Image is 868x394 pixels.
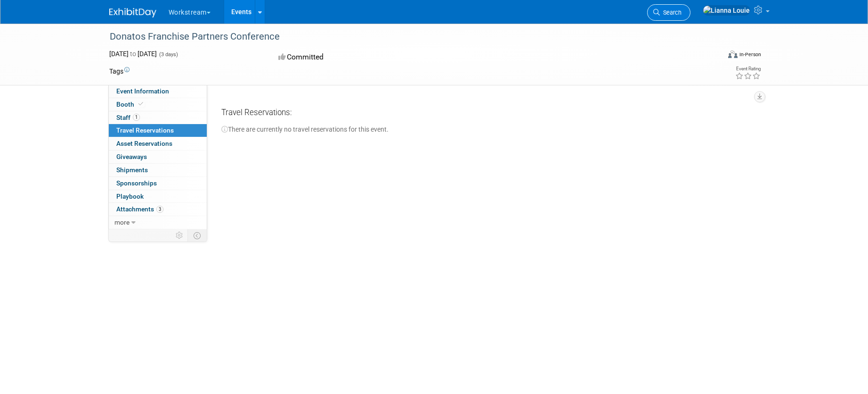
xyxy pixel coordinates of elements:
span: Search [660,9,681,16]
span: Sponsorships [116,179,157,187]
a: Giveaways [109,151,207,163]
span: Playbook [116,193,144,200]
div: There are currently no travel reservations for this event. [221,122,752,134]
a: more [109,216,207,229]
img: Format-Inperson.png [728,50,738,58]
a: Staff1 [109,111,207,124]
span: Travel Reservations [116,126,174,134]
span: to [129,50,138,58]
div: Travel Reservations: [221,107,752,122]
a: Sponsorships [109,177,207,190]
span: [DATE] [DATE] [109,50,157,58]
span: Giveaways [116,153,147,160]
td: Tags [109,67,130,76]
a: Travel Reservations [109,124,207,137]
span: (3 days) [158,51,178,58]
a: Search [647,4,690,21]
a: Asset Reservations [109,137,207,150]
span: Staff [116,114,140,121]
a: Event Information [109,85,207,98]
td: Toggle Event Tabs [187,229,207,242]
a: Playbook [109,190,207,203]
a: Booth [109,98,207,111]
div: Event Rating [735,67,761,71]
span: more [114,218,130,226]
a: Attachments3 [109,203,207,216]
div: Event Format [665,49,762,63]
span: Asset Reservations [116,140,172,147]
span: 1 [133,114,140,121]
span: 3 [156,206,163,213]
a: Shipments [109,164,207,176]
td: Personalize Event Tab Strip [171,229,188,242]
span: Event Information [116,87,169,95]
div: In-Person [739,51,761,58]
i: Booth reservation complete [138,101,143,107]
div: Donatos Franchise Partners Conference [106,28,706,45]
img: Lianna Louie [703,5,750,16]
div: Committed [276,49,484,66]
span: Shipments [116,166,148,174]
img: ExhibitDay [109,8,156,17]
span: Booth [116,101,145,108]
span: Attachments [116,205,163,213]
